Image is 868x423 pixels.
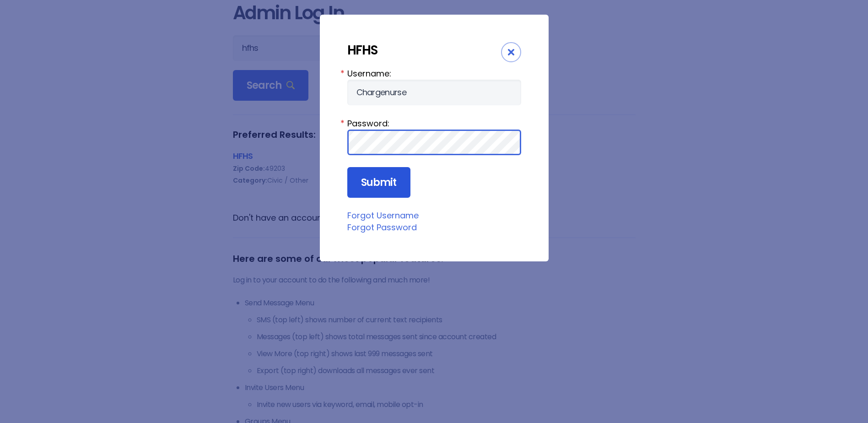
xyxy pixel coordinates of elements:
div: Close [501,42,521,62]
label: Password: [347,117,521,130]
a: Forgot Password [347,222,417,233]
input: Submit [347,167,410,198]
a: Forgot Username [347,210,419,221]
div: HFHS [347,42,501,58]
label: Username: [347,67,521,80]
